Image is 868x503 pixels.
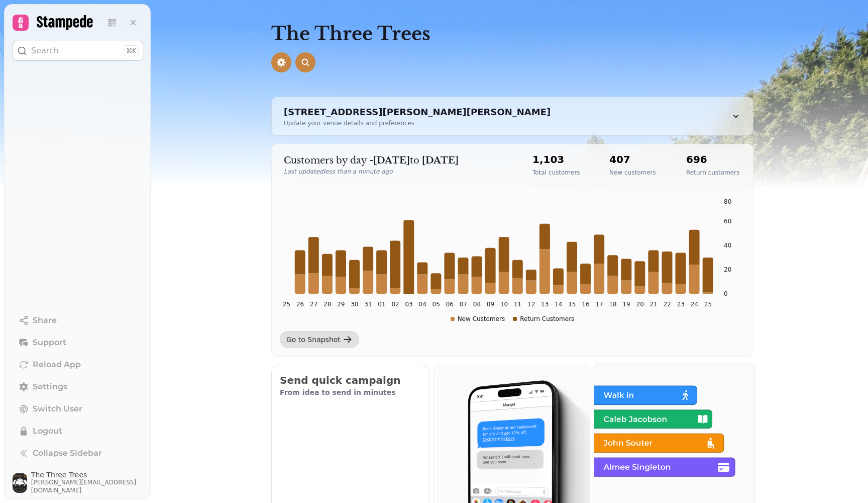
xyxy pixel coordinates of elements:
tspan: 22 [664,301,671,308]
p: From idea to send in minutes [280,387,421,397]
p: Return customers [686,169,739,177]
span: Logout [33,425,62,437]
tspan: 19 [622,301,630,308]
p: New customers [609,169,656,177]
span: Settings [33,381,67,393]
tspan: 23 [677,301,685,308]
button: Share [13,310,143,330]
div: Return Customers [513,315,574,323]
span: [PERSON_NAME][EMAIL_ADDRESS][DOMAIN_NAME] [31,478,143,494]
button: Reload App [13,355,143,375]
tspan: 04 [419,301,426,308]
tspan: 15 [568,301,576,308]
tspan: 40 [724,242,731,249]
tspan: 29 [337,301,345,308]
button: Support [13,332,143,353]
tspan: 26 [296,301,304,308]
strong: [DATE] [373,155,410,166]
h2: Send quick campaign [280,373,421,387]
a: Go to Snapshot [280,331,359,348]
tspan: 16 [582,301,589,308]
tspan: 06 [446,301,454,308]
div: ⌘K [124,45,139,56]
span: Reload App [33,359,81,371]
p: Search [31,45,59,57]
img: User avatar [13,473,27,493]
span: Switch User [33,403,82,415]
span: Collapse Sidebar [33,447,102,459]
div: Update your venue details and preferences [284,119,551,127]
tspan: 07 [460,301,467,308]
tspan: 28 [323,301,331,308]
button: Search⌘K [13,41,143,61]
strong: [DATE] [422,155,459,166]
button: Logout [13,421,143,441]
span: The Three Trees [31,471,143,478]
tspan: 25 [704,301,712,308]
tspan: 09 [487,301,494,308]
tspan: 13 [541,301,549,308]
tspan: 25 [283,301,290,308]
tspan: 30 [351,301,358,308]
p: Total customers [532,169,580,177]
tspan: 31 [364,301,372,308]
tspan: 11 [514,301,521,308]
tspan: 14 [555,301,562,308]
div: [STREET_ADDRESS][PERSON_NAME][PERSON_NAME] [284,105,551,119]
span: Support [33,337,66,349]
tspan: 12 [527,301,535,308]
tspan: 02 [391,301,399,308]
p: Last updated less than a minute ago [284,167,512,176]
div: Go to Snapshot [286,334,341,345]
tspan: 80 [724,198,731,205]
tspan: 18 [609,301,616,308]
div: New Customers [451,315,505,323]
tspan: 10 [500,301,508,308]
tspan: 17 [595,301,603,308]
tspan: 27 [310,301,317,308]
button: Collapse Sidebar [13,443,143,463]
span: Share [33,314,57,326]
tspan: 08 [473,301,481,308]
tspan: 21 [650,301,658,308]
tspan: 60 [724,218,731,225]
tspan: 20 [724,266,731,273]
tspan: 03 [405,301,412,308]
h2: 407 [609,152,656,166]
tspan: 24 [691,301,698,308]
a: Settings [13,377,143,397]
tspan: 20 [636,301,644,308]
h2: 1,103 [532,152,580,166]
h2: 696 [686,152,739,166]
tspan: 01 [378,301,385,308]
p: Customers by day - to [284,153,512,167]
button: Switch User [13,399,143,419]
button: User avatarThe Three Trees[PERSON_NAME][EMAIL_ADDRESS][DOMAIN_NAME] [13,471,143,494]
tspan: 05 [432,301,440,308]
tspan: 0 [724,290,728,297]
